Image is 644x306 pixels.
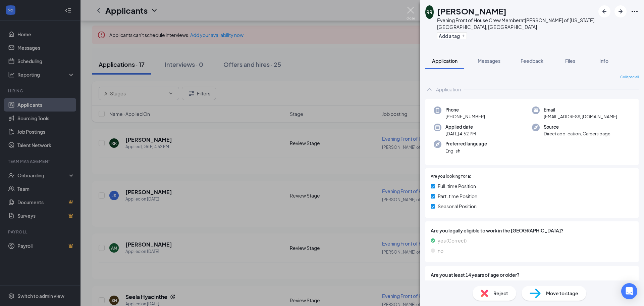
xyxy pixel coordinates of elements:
svg: Plus [461,34,465,38]
span: Messages [478,58,500,64]
span: no [438,247,443,254]
span: Application [432,58,458,64]
span: Feedback [521,58,543,64]
span: English [445,147,487,154]
span: Are you looking for a: [431,173,471,180]
span: Email [544,106,617,113]
span: Applied date [445,124,476,130]
div: RR [426,9,432,15]
svg: ArrowRight [616,7,625,15]
span: Direct application, Careers page [544,130,610,137]
span: [DATE] 4:52 PM [445,130,476,137]
span: [EMAIL_ADDRESS][DOMAIN_NAME] [544,113,617,120]
div: Open Intercom Messenger [621,283,637,299]
button: PlusAdd a tag [437,32,467,39]
span: Full-time Position [438,182,476,190]
div: Application [436,86,461,93]
span: Are you legally eligible to work in the [GEOGRAPHIC_DATA]? [431,227,633,234]
h1: [PERSON_NAME] [437,5,506,17]
span: Are you at least 14 years of age or older? [431,271,633,278]
span: Collapse all [620,75,639,80]
span: Reject [493,290,508,297]
span: Source [544,124,610,130]
svg: Ellipses [631,7,639,15]
span: Phone [445,106,485,113]
span: Move to stage [546,290,578,297]
span: Seasonal Position [438,203,477,210]
span: Files [565,58,575,64]
svg: ArrowLeftNew [600,7,608,15]
button: ArrowRight [614,5,627,17]
button: ArrowLeftNew [598,5,610,17]
span: Part-time Position [438,192,477,200]
span: Info [599,58,608,64]
span: [PHONE_NUMBER] [445,113,485,120]
svg: ChevronUp [425,85,433,93]
span: Preferred language [445,140,487,147]
div: Evening Front of House Crew Member at [PERSON_NAME] of [US_STATE][GEOGRAPHIC_DATA], [GEOGRAPHIC_D... [437,17,595,30]
span: yes (Correct) [438,237,467,244]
